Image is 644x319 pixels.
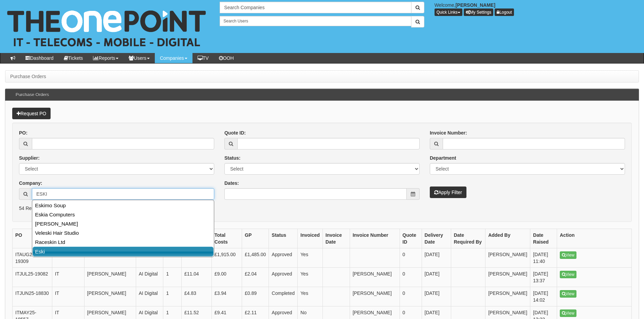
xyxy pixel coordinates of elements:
th: Added By [485,229,530,248]
td: IT [52,287,84,306]
label: Invoice Number: [430,129,467,136]
a: Companies [155,53,192,63]
a: Eski [33,247,214,256]
td: 0 [400,268,422,287]
th: Total Costs [211,229,242,248]
a: [PERSON_NAME] [33,219,213,228]
td: [PERSON_NAME] [350,287,400,306]
td: Approved [269,248,298,268]
a: Eskia Computers [33,210,213,219]
td: 4 [163,248,182,268]
th: Quote ID [400,229,422,248]
a: View [560,309,576,317]
td: AI Digital [136,287,163,306]
td: [PERSON_NAME] [84,287,136,306]
td: [PERSON_NAME] [350,268,400,287]
a: OOH [214,53,239,63]
label: Dates: [224,180,239,187]
td: ITAUG25-19309 [13,248,52,268]
td: [PERSON_NAME] [485,268,530,287]
td: 1 [163,287,182,306]
td: £9.00 [211,268,242,287]
label: Company: [19,180,42,187]
input: Search Companies [220,2,411,13]
th: Action [557,229,632,248]
td: [DATE] 11:40 [530,248,557,268]
td: £1,485.00 [242,248,269,268]
td: £3,400.00 [182,248,212,268]
td: 0 [400,287,422,306]
li: Purchase Orders [10,73,46,80]
td: [PERSON_NAME] [485,287,530,306]
td: Completed [269,287,298,306]
b: [PERSON_NAME] [456,2,495,8]
td: Yes [298,268,323,287]
a: TV [192,53,214,63]
td: [DATE] [422,268,451,287]
a: View [560,271,576,278]
td: Yes [298,248,323,268]
td: IT [52,268,84,287]
th: GP [242,229,269,248]
td: Yes [298,287,323,306]
th: Status [269,229,298,248]
td: £0.89 [242,287,269,306]
a: Dashboard [20,53,59,63]
th: Delivery Date [422,229,451,248]
a: Logout [495,8,514,16]
h3: Purchase Orders [12,89,52,101]
td: £3.94 [211,287,242,306]
a: Tickets [59,53,88,63]
td: [PERSON_NAME] [485,248,530,268]
td: [PERSON_NAME] [84,268,136,287]
p: 54 Results [19,205,625,212]
th: Invoice Date [323,229,350,248]
label: Quote ID: [224,129,246,136]
td: Approved [269,268,298,287]
td: [DATE] [422,287,451,306]
td: [DATE] [422,248,451,268]
label: Supplier: [19,155,40,161]
td: AI Digital [136,248,163,268]
td: [DATE] 13:37 [530,268,557,287]
td: ITJUL25-19082 [13,268,52,287]
button: Quick Links [435,8,462,16]
button: Apply Filter [430,187,466,198]
a: Reports [88,53,124,63]
th: Date Raised [530,229,557,248]
label: Status: [224,155,240,161]
th: Invoice Number [350,229,400,248]
div: Welcome, [429,2,644,16]
th: Date Required By [451,229,485,248]
td: £4.83 [182,287,212,306]
td: £11.04 [182,268,212,287]
a: Users [124,53,155,63]
td: 1 [163,268,182,287]
a: View [560,290,576,298]
input: Search Users [220,16,411,26]
td: IT [52,248,84,268]
a: Raceskin Ltd [33,237,213,247]
a: Request PO [12,108,51,119]
td: ITJUN25-18830 [13,287,52,306]
td: £1,915.00 [211,248,242,268]
td: [DATE] 14:02 [530,287,557,306]
a: Veleski Hair Studio [33,228,213,237]
label: PO: [19,129,27,136]
th: Invoiced [298,229,323,248]
td: The One Point [84,248,136,268]
td: £2.04 [242,268,269,287]
label: Department [430,155,456,161]
a: My Settings [464,8,494,16]
td: AI Digital [136,268,163,287]
a: View [560,251,576,259]
td: 0 [400,248,422,268]
th: PO [13,229,52,248]
a: Eskimo Soup [33,201,213,210]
